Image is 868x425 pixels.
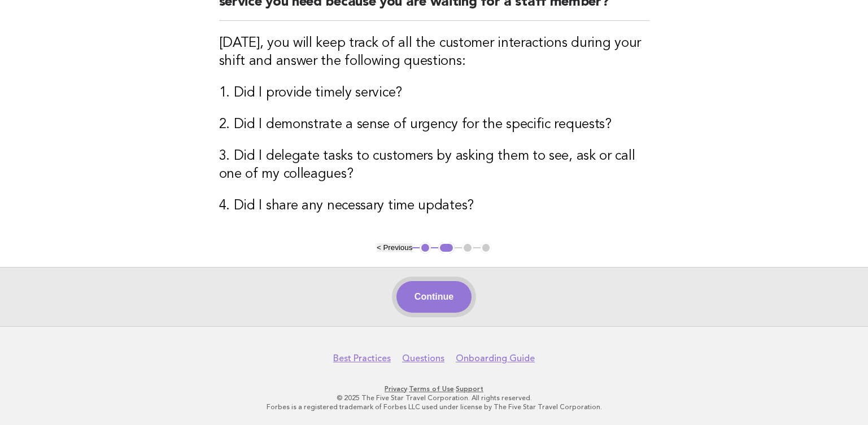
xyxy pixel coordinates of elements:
button: Continue [396,281,472,313]
p: Forbes is a registered trademark of Forbes LLC used under license by The Five Star Travel Corpora... [89,402,780,411]
a: Support [456,385,483,393]
button: < Previous [377,243,412,252]
a: Onboarding Guide [456,353,535,364]
button: 1 [420,242,431,253]
a: Terms of Use [409,385,454,393]
p: · · [89,384,780,393]
h3: 4. Did I share any necessary time updates? [219,197,649,215]
h3: [DATE], you will keep track of all the customer interactions during your shift and answer the fol... [219,34,649,71]
h3: 2. Did I demonstrate a sense of urgency for the specific requests? [219,116,649,134]
a: Questions [402,353,444,364]
h3: 1. Did I provide timely service? [219,84,649,102]
h3: 3. Did I delegate tasks to customers by asking them to see, ask or call one of my colleagues? [219,147,649,183]
a: Privacy [385,385,407,393]
a: Best Practices [333,353,391,364]
button: 2 [438,242,455,253]
p: © 2025 The Five Star Travel Corporation. All rights reserved. [89,393,780,402]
